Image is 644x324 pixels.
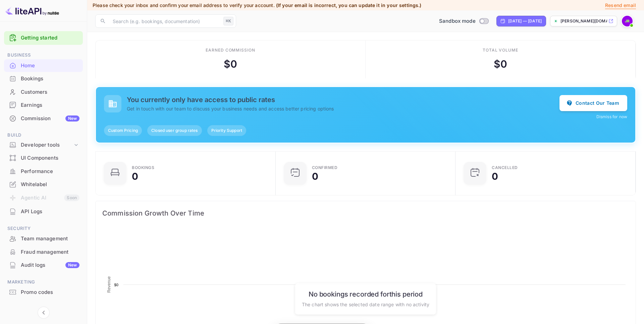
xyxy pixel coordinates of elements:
a: Performance [4,165,83,177]
a: Promo codes [4,286,83,298]
p: Get in touch with our team to discuss your business needs and access better pricing options [127,105,559,112]
div: 0 [492,172,498,181]
div: Bookings [4,72,83,85]
div: [DATE] — [DATE] [508,18,542,24]
a: Getting started [21,34,79,42]
div: Performance [21,168,79,175]
span: Build [4,132,83,139]
h6: No bookings recorded for this period [302,290,429,298]
text: $0 [114,283,118,287]
h5: You currently only have access to public rates [127,96,559,104]
span: Closed user group rates [147,128,202,134]
div: Commission [21,115,79,123]
span: Security [4,225,83,232]
div: Switch to Production mode [436,17,491,25]
div: Bookings [132,166,154,170]
a: Earnings [4,99,83,111]
div: Developer tools [21,141,73,149]
div: Confirmed [312,166,338,170]
a: Team management [4,232,83,245]
span: Please check your inbox and confirm your email address to verify your account. [93,2,275,8]
img: LiteAPI logo [5,5,59,16]
span: Marketing [4,278,83,286]
span: Sandbox mode [439,17,476,25]
span: Commission Growth Over Time [102,208,629,219]
div: ⌘K [223,17,233,25]
p: Resend email [605,2,636,9]
div: Whitelabel [4,178,83,191]
div: Home [21,62,79,70]
div: Earnings [21,101,79,109]
img: John Richards [622,16,633,26]
div: Fraud management [21,248,79,256]
a: API Logs [4,205,83,218]
div: Earned commission [206,47,255,53]
a: UI Components [4,152,83,164]
a: CommissionNew [4,112,83,125]
div: Audit logs [21,261,79,269]
a: Fraud management [4,246,83,258]
div: API Logs [21,208,79,216]
span: Business [4,52,83,59]
a: Whitelabel [4,178,83,190]
div: $ 0 [224,57,237,72]
div: Team management [21,235,79,243]
div: Audit logsNew [4,259,83,272]
div: Whitelabel [21,181,79,188]
div: UI Components [21,154,79,162]
button: Collapse navigation [38,307,50,319]
p: The chart shows the selected date range with no activity [302,301,429,308]
span: Custom Pricing [104,128,142,134]
div: 0 [132,172,138,181]
a: Home [4,59,83,72]
text: Revenue [107,276,111,293]
div: Customers [21,88,79,96]
a: Bookings [4,72,83,85]
button: Contact Our Team [559,95,627,111]
div: 0 [312,172,318,181]
div: Bookings [21,75,79,83]
div: CANCELLED [492,166,518,170]
button: Dismiss for now [596,114,627,120]
div: Customers [4,86,83,99]
div: Total volume [483,47,519,53]
span: Priority Support [207,128,246,134]
a: Audit logsNew [4,259,83,271]
div: New [65,262,79,268]
input: Search (e.g. bookings, documentation) [109,14,221,28]
div: Promo codes [21,289,79,296]
span: (If your email is incorrect, you can update it in your settings.) [276,2,422,8]
a: Customers [4,86,83,98]
p: [PERSON_NAME][DOMAIN_NAME]... [560,18,607,24]
div: New [65,115,79,121]
div: Developer tools [4,139,83,151]
div: $ 0 [494,57,507,72]
div: Getting started [4,31,83,45]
